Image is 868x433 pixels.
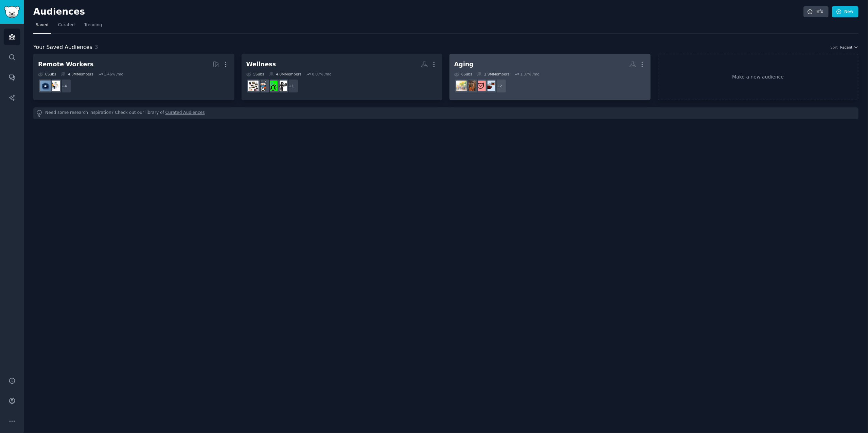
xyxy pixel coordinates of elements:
[492,79,507,93] div: + 2
[477,72,509,76] div: 2.9M Members
[456,81,467,91] img: Aging
[520,72,539,76] div: 1.37 % /mo
[277,81,287,91] img: WellnessTalk
[449,54,651,100] a: Aging6Subs2.9MMembers1.37% /mo+2RedditForGrownupsGenXWomenGenXAging
[82,20,104,34] a: Trending
[658,54,859,100] a: Make a new audience
[4,6,20,18] img: GummySearch logo
[269,72,301,76] div: 4.0M Members
[33,6,803,17] h2: Audiences
[58,22,75,28] span: Curated
[803,6,829,18] a: Info
[466,81,476,91] img: GenX
[840,45,852,50] span: Recent
[246,72,264,76] div: 5 Sub s
[104,72,123,76] div: 1.46 % /mo
[485,81,495,91] img: RedditForGrownups
[33,43,92,52] span: Your Saved Audiences
[38,60,93,69] div: Remote Workers
[36,22,49,28] span: Saved
[33,107,858,119] div: Need some research inspiration? Check out our library of
[84,22,102,28] span: Trending
[258,81,268,91] img: Health
[165,110,205,117] a: Curated Audiences
[33,54,234,100] a: Remote Workers6Subs4.0MMembers1.46% /mo+4RemoteJobswork
[61,72,93,76] div: 4.0M Members
[454,60,474,69] div: Aging
[832,6,858,18] a: New
[475,81,486,91] img: GenXWomen
[95,44,98,50] span: 3
[284,79,299,93] div: + 1
[840,45,858,50] button: Recent
[56,20,77,34] a: Curated
[267,81,278,91] img: Nutrition_Healthy
[454,72,472,76] div: 6 Sub s
[312,72,332,76] div: 0.07 % /mo
[50,81,60,91] img: RemoteJobs
[242,54,443,100] a: Wellness5Subs4.0MMembers0.07% /mo+1WellnessTalkNutrition_HealthyHealthWellnessOver30
[246,60,276,69] div: Wellness
[38,72,56,76] div: 6 Sub s
[57,79,71,93] div: + 4
[33,20,51,34] a: Saved
[248,81,259,91] img: WellnessOver30
[40,81,51,91] img: work
[831,45,838,50] div: Sort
